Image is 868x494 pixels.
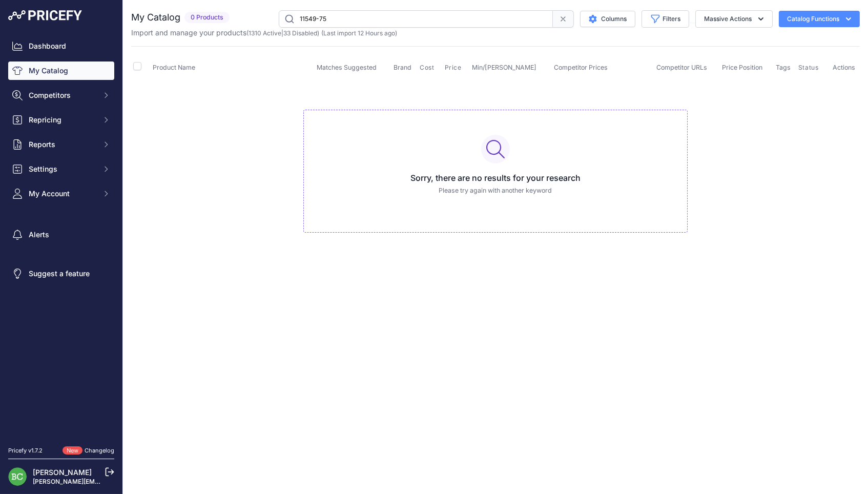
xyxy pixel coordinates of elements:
a: 1310 Active [249,29,281,37]
button: Reports [8,135,114,154]
p: Import and manage your products [131,28,397,38]
button: Competitors [8,86,114,105]
span: ( | ) [246,29,319,37]
span: Status [798,64,819,72]
a: 33 Disabled [283,29,317,37]
span: 0 Products [184,12,230,24]
span: Competitor URLs [657,64,708,71]
span: My Account [29,189,96,199]
a: Changelog [85,447,114,454]
span: Matches Suggested [317,64,377,71]
span: New [63,446,82,455]
a: [PERSON_NAME][EMAIL_ADDRESS][DOMAIN_NAME][PERSON_NAME] [33,478,241,485]
span: Product Name [153,64,195,71]
span: Price [445,64,462,72]
nav: Sidebar [8,37,114,434]
a: Dashboard [8,37,114,55]
button: Filters [642,10,689,28]
h3: Sorry, there are no results for your research [312,172,679,184]
button: Columns [580,11,635,27]
span: Min/[PERSON_NAME] [472,64,537,71]
span: Settings [29,164,96,174]
button: Massive Actions [695,10,773,28]
div: Pricefy v1.7.2 [8,446,43,455]
a: My Catalog [8,61,114,80]
button: Status [798,64,821,72]
button: Price [445,64,464,72]
span: Competitors [29,90,96,100]
button: Settings [8,160,114,178]
input: Search [279,10,553,28]
button: My Account [8,184,114,203]
a: Alerts [8,225,114,244]
span: Actions [833,64,855,71]
a: [PERSON_NAME] [33,468,92,477]
a: Suggest a feature [8,264,114,283]
span: Brand [394,64,411,71]
button: Cost [420,64,436,72]
span: Competitor Prices [554,64,608,71]
p: Please try again with another keyword [312,186,679,196]
span: Price Position [722,64,763,71]
h2: My Catalog [131,10,180,25]
span: Cost [420,64,434,72]
span: Tags [776,64,791,71]
span: Reports [29,139,96,150]
button: Repricing [8,111,114,129]
span: (Last import 12 Hours ago) [321,29,397,37]
span: Repricing [29,115,96,125]
img: Pricefy Logo [8,10,82,20]
button: Catalog Functions [779,11,860,27]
